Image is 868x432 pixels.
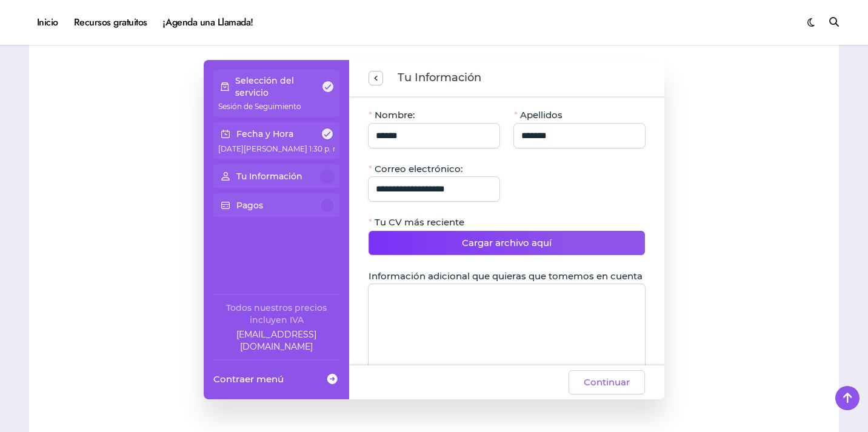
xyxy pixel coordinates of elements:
[398,70,481,87] span: Tu Información
[236,199,263,211] p: Pagos
[520,109,563,121] span: Apellidos
[218,102,301,111] span: Sesión de Seguimiento
[369,231,645,255] button: Cargar archivo aquí
[236,170,302,182] p: Tu Información
[369,270,643,282] span: Información adicional que quieras que tomemos en cuenta
[213,302,339,326] div: Todos nuestros precios incluyen IVA
[369,71,383,85] button: previous step
[462,236,552,250] span: Cargar archivo aquí
[235,75,321,99] p: Selección del servicio
[569,370,645,394] button: Continuar
[218,144,342,153] span: [DATE][PERSON_NAME] 1:30 p. m.
[584,375,630,390] span: Continuar
[236,128,293,140] p: Fecha y Hora
[29,6,66,39] a: Inicio
[66,6,155,39] a: Recursos gratuitos
[375,163,462,175] span: Correo electrónico:
[213,328,339,353] a: Company email: ayuda@elhadadelasvacantes.com
[375,216,464,228] span: Tu CV más reciente
[155,6,261,39] a: ¡Agenda una Llamada!
[213,373,284,385] span: Contraer menú
[375,109,415,121] span: Nombre:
